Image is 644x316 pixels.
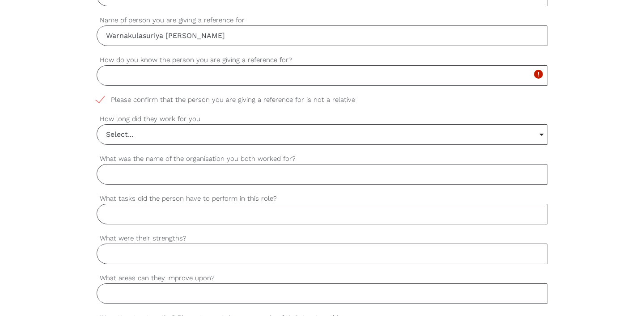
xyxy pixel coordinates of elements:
[97,114,547,124] label: How long did they work for you
[97,95,372,105] span: Please confirm that the person you are giving a reference for is not a relative
[97,15,547,25] label: Name of person you are giving a reference for
[97,194,547,204] label: What tasks did the person have to perform in this role?
[533,69,544,80] i: error
[97,273,547,283] label: What areas can they improve upon?
[97,154,547,164] label: What was the name of the organisation you both worked for?
[97,233,547,244] label: What were their strengths?
[97,55,547,65] label: How do you know the person you are giving a reference for?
